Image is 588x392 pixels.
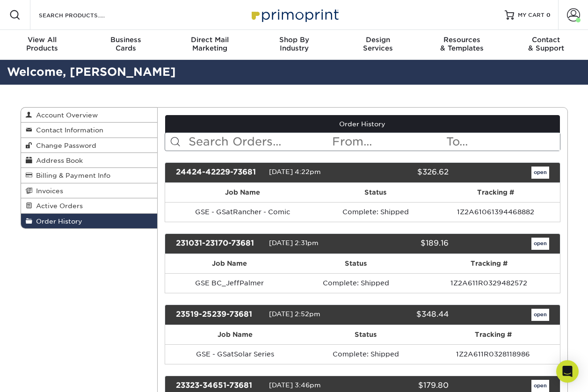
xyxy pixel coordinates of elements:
[418,254,560,273] th: Tracking #
[531,238,549,250] a: open
[32,142,96,149] span: Change Password
[168,30,252,60] a: Direct MailMarketing
[336,36,420,44] span: Design
[165,344,305,364] td: GSE - GSatSolar Series
[518,11,544,19] span: MY CART
[32,111,98,119] span: Account Overview
[294,254,418,273] th: Status
[252,36,336,52] div: Industry
[504,36,588,44] span: Contact
[356,380,456,392] div: $179.80
[531,167,549,179] a: open
[32,157,83,164] span: Address Book
[84,36,168,44] span: Business
[556,360,579,383] div: Open Intercom Messenger
[432,202,560,222] td: 1Z2A61061394468882
[165,254,294,273] th: Job Name
[21,153,158,168] a: Address Book
[165,273,294,293] td: GSE BC_JeffPalmer
[165,325,305,344] th: Job Name
[356,309,456,321] div: $348.44
[21,198,158,213] a: Active Orders
[169,238,269,250] div: 231031-23170-73681
[252,30,336,60] a: Shop ByIndustry
[269,381,321,389] span: [DATE] 3:46pm
[420,36,504,44] span: Resources
[165,183,319,202] th: Job Name
[336,36,420,52] div: Services
[21,123,158,138] a: Contact Information
[269,239,319,247] span: [DATE] 2:31pm
[84,36,168,52] div: Cards
[336,30,420,60] a: DesignServices
[21,108,158,123] a: Account Overview
[420,36,504,52] div: & Templates
[165,202,319,222] td: GSE - GSatRancher - Comic
[427,344,560,364] td: 1Z2A611R0328118986
[432,183,560,202] th: Tracking #
[84,30,168,60] a: BusinessCards
[319,183,432,202] th: Status
[165,115,560,133] a: Order History
[168,36,252,44] span: Direct Mail
[445,133,559,151] input: To...
[305,344,426,364] td: Complete: Shipped
[252,36,336,44] span: Shop By
[531,309,549,321] a: open
[169,167,269,179] div: 24424-42229-73681
[531,380,549,392] a: open
[546,12,551,18] span: 0
[504,36,588,52] div: & Support
[21,168,158,183] a: Billing & Payment Info
[21,183,158,198] a: Invoices
[169,309,269,321] div: 23519-25239-73681
[32,202,83,210] span: Active Orders
[294,273,418,293] td: Complete: Shipped
[21,214,158,228] a: Order History
[319,202,432,222] td: Complete: Shipped
[32,218,82,225] span: Order History
[427,325,560,344] th: Tracking #
[168,36,252,52] div: Marketing
[418,273,560,293] td: 1Z2A611R0329482572
[21,138,158,153] a: Change Password
[188,133,331,151] input: Search Orders...
[504,30,588,60] a: Contact& Support
[247,5,341,25] img: Primoprint
[331,133,445,151] input: From...
[269,310,320,318] span: [DATE] 2:52pm
[269,168,321,175] span: [DATE] 4:22pm
[38,9,129,21] input: SEARCH PRODUCTS.....
[32,187,63,195] span: Invoices
[305,325,426,344] th: Status
[356,167,456,179] div: $326.62
[32,172,110,179] span: Billing & Payment Info
[356,238,456,250] div: $189.16
[420,30,504,60] a: Resources& Templates
[32,126,103,134] span: Contact Information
